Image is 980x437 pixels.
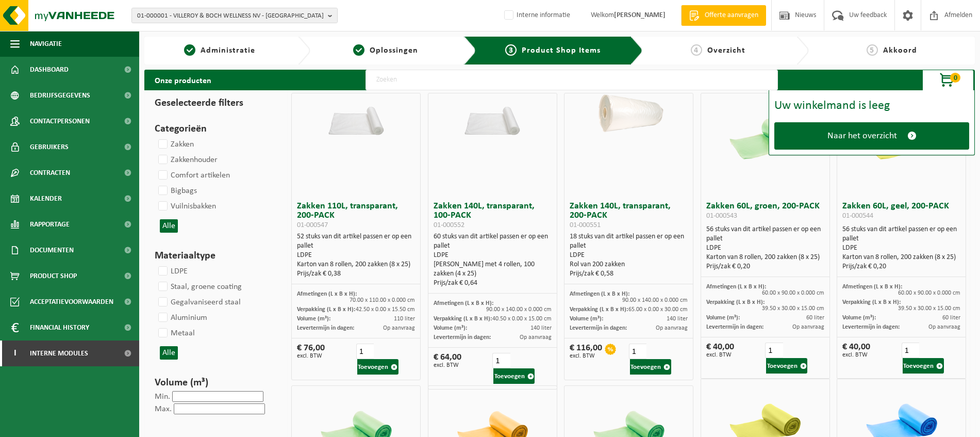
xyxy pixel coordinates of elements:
[156,264,188,279] label: LDPE
[842,262,960,271] div: Prijs/zak € 0,20
[707,46,745,55] span: Overzicht
[898,305,960,312] span: 39.50 x 30.00 x 15.00 cm
[706,202,824,222] h3: Zakken 60L, groen, 200-PACK
[30,263,77,289] span: Product Shop
[842,299,901,305] span: Verpakking (L x B x H):
[434,279,552,288] div: Prijs/zak € 0,64
[394,316,415,322] span: 110 liter
[622,297,688,303] span: 90.00 x 140.00 x 0.000 cm
[502,8,570,23] label: Interne informatie
[10,341,20,366] span: I
[656,325,688,331] span: Op aanvraag
[30,315,89,341] span: Financial History
[434,334,491,341] span: Levertermijn in dagen:
[156,295,241,310] label: Gegalvaniseerd staal
[356,344,374,359] input: 1
[842,202,960,222] h3: Zakken 60L, geel, 200-PACK
[156,168,230,183] label: Comfort artikelen
[706,212,737,220] span: 01-000543
[648,44,788,57] a: 4Overzicht
[297,251,415,260] div: LDPE
[522,46,601,55] span: Product Shop Items
[570,269,688,279] div: Prijs/zak € 0,58
[30,83,90,108] span: Bedrijfsgegevens
[842,315,876,321] span: Volume (m³):
[297,269,415,279] div: Prijs/zak € 0,38
[155,248,272,264] h3: Materiaaltype
[155,375,272,391] h3: Volume (m³)
[702,10,761,21] span: Offerte aanvragen
[842,352,870,358] span: excl. BTW
[484,44,622,57] a: 3Product Shop Items
[792,324,824,330] span: Op aanvraag
[357,359,398,375] button: Toevoegen
[766,358,807,374] button: Toevoegen
[297,291,357,297] span: Afmetingen (L x B x H):
[156,183,197,199] label: Bigbags
[30,108,90,134] span: Contactpersonen
[774,100,969,112] div: Uw winkelmand is leeg
[137,8,324,24] span: 01-000001 - VILLEROY & BOCH WELLNESS NV - [GEOGRAPHIC_DATA]
[297,232,415,279] div: 52 stuks van dit artikel passen er op een pallet
[297,325,354,331] span: Levertermijn in dagen:
[814,44,970,57] a: 5Akkoord
[144,70,222,90] h2: Onze producten
[297,202,415,230] h3: Zakken 110L, transparant, 200-PACK
[434,260,552,279] div: [PERSON_NAME] met 4 rollen, 100 zakken (4 x 25)
[570,344,602,359] div: € 116,00
[297,316,330,322] span: Volume (m³):
[942,315,960,321] span: 60 liter
[30,160,70,186] span: Contracten
[570,306,628,313] span: Verpakking (L x B x H):
[570,353,602,359] span: excl. BTW
[156,279,242,295] label: Staal, groene coating
[297,344,325,359] div: € 76,00
[492,316,552,322] span: 40.50 x 0.00 x 15.00 cm
[184,44,195,56] span: 1
[150,44,290,57] a: 1Administratie
[630,359,671,375] button: Toevoegen
[762,305,824,312] span: 39.50 x 30.00 x 15.00 cm
[842,343,870,358] div: € 40,00
[370,46,418,55] span: Oplossingen
[434,221,464,229] span: 01-000552
[570,260,688,269] div: Rol van 200 zakken
[156,137,194,152] label: Zakken
[297,353,325,359] span: excl. BTW
[155,121,272,137] h3: Categorieën
[486,306,552,313] span: 90.00 x 140.00 x 0.000 cm
[883,46,917,55] span: Akkoord
[765,343,783,358] input: 1
[366,70,778,90] input: Zoeken
[156,326,195,341] label: Metaal
[950,73,960,83] span: 0
[842,212,873,220] span: 01-000544
[155,405,172,413] label: Max.
[312,93,400,137] img: 01-000547
[806,315,824,321] span: 60 liter
[570,291,629,297] span: Afmetingen (L x B x H):
[570,232,688,279] div: 18 stuks van dit artikel passen er op een pallet
[827,131,897,141] span: Naar het overzicht
[356,306,415,313] span: 42.50 x 0.00 x 15.50 cm
[667,316,688,322] span: 140 liter
[706,262,824,271] div: Prijs/zak € 0,20
[706,253,824,262] div: Karton van 8 rollen, 200 zakken (8 x 25)
[434,353,461,368] div: € 64,00
[706,343,734,358] div: € 40,00
[131,8,338,23] button: 01-000001 - VILLEROY & BOCH WELLNESS NV - [GEOGRAPHIC_DATA]
[156,199,216,214] label: Vuilnisbakken
[585,93,673,137] img: 01-000551
[530,325,552,331] span: 140 liter
[434,362,461,368] span: excl. BTW
[297,221,328,229] span: 01-000547
[706,299,765,305] span: Verpakking (L x B x H):
[30,186,62,212] span: Kalender
[160,346,178,360] button: Alle
[30,237,74,263] span: Documenten
[842,253,960,262] div: Karton van 8 rollen, 200 zakken (8 x 25)
[155,393,170,401] label: Min.
[449,93,536,137] img: 01-000552
[903,358,944,374] button: Toevoegen
[762,290,824,296] span: 60.00 x 90.00 x 0.000 cm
